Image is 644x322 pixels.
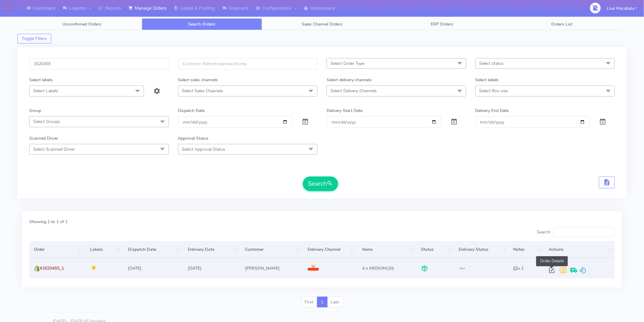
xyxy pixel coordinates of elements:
th: Delivery Status: activate to sort column ascending [454,241,509,258]
th: Order: activate to sort column ascending [29,241,86,258]
input: Customer Reference(email,phone) [178,58,318,69]
th: Actions: activate to sort column ascending [544,241,615,258]
th: Dispatch Date: activate to sort column ascending [123,241,183,258]
span: #1620455_1 [40,265,64,271]
img: shopify.png [34,265,40,271]
label: Select labels [29,77,53,83]
label: Scanned Driver [29,135,58,142]
label: Select delivery channels [327,77,372,83]
button: Toggle Filters [17,34,51,44]
th: Items: activate to sort column ascending [358,241,416,258]
th: Labels: activate to sort column ascending [86,241,123,258]
span: Select Groups [33,119,60,124]
span: Select status [479,61,504,66]
td: [DATE] [183,258,241,278]
span: Select Scanned Driver [33,146,75,152]
input: Order Id [29,58,169,69]
th: Notes: activate to sort column ascending [509,241,544,258]
span: ERP Orders [431,21,453,27]
img: Royal Mail [308,265,319,272]
span: Search Orders [188,21,216,27]
label: Showing 1 to 1 of 1 [29,219,68,225]
span: Orders List [551,21,573,27]
span: Select Labels [33,88,58,94]
i: x 1 [513,265,523,271]
th: Status: activate to sort column ascending [416,241,454,258]
ul: Tabs [22,18,622,30]
span: Select Approval Status [182,146,226,152]
span: Unconfirmed Orders [62,21,101,27]
label: Select sales channels [178,77,218,83]
span: (10) [362,265,394,271]
span: Select Box size [479,88,508,94]
span: 4 x MEDIUM [362,265,386,271]
td: [DATE] [123,258,183,278]
th: Delivery Channel: activate to sort column ascending [303,241,358,258]
input: Search: [553,227,615,237]
span: Select Delivery Channels [331,88,377,94]
label: Approval Status [178,135,209,142]
a: 1 [317,297,327,308]
label: Delivery End Date [475,107,509,114]
label: Delivery Start Date [327,107,362,114]
label: Group [29,107,41,114]
th: Customer: activate to sort column ascending [241,241,303,258]
label: Dispatch Date [178,107,205,114]
label: Search: [537,227,615,237]
span: Select Sales Channels [182,88,223,94]
th: Delivery Date: activate to sort column ascending [183,241,241,258]
span: Sales Channel Orders [302,21,342,27]
button: Llue Macabata [603,2,642,15]
button: Search [303,177,338,191]
span: Select Order Type [331,61,364,66]
td: [PERSON_NAME] [241,258,303,278]
label: Select labels [475,77,499,83]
